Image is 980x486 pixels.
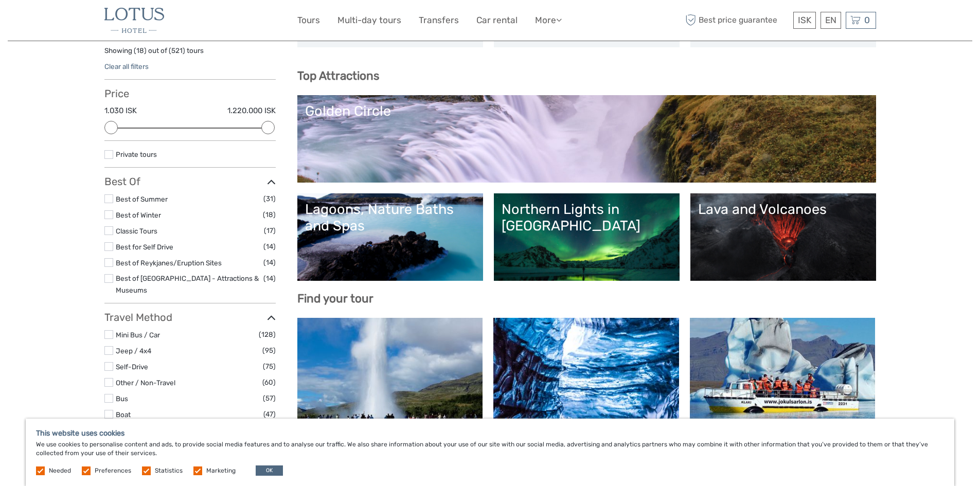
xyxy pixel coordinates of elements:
label: 1.220.000 ISK [227,105,276,116]
span: (57) [263,392,276,404]
a: Best of Winter [116,211,161,219]
a: Multi-day tours [337,13,401,28]
p: We're away right now. Please check back later! [14,18,116,26]
span: (75) [263,361,276,372]
span: ISK [798,15,811,25]
div: Lagoons, Nature Baths and Spas [305,201,475,235]
label: Preferences [95,466,131,475]
button: Open LiveChat chat widget [118,16,131,28]
div: Northern Lights in [GEOGRAPHIC_DATA] [502,201,672,235]
a: Jeep / 4x4 [116,347,151,355]
a: Clear all filters [104,62,149,70]
a: Northern Lights in [GEOGRAPHIC_DATA] [502,201,672,273]
a: Golden Circle [305,103,868,175]
span: (128) [259,329,276,340]
a: Best of Reykjanes/Eruption Sites [116,259,222,267]
h3: Travel Method [104,311,276,323]
span: (14) [263,257,276,268]
a: Bus [116,394,128,403]
label: 1.030 ISK [104,105,137,116]
label: Needed [49,466,71,475]
span: (14) [263,241,276,253]
a: Transfers [419,13,459,28]
b: Find your tour [297,292,373,305]
span: (31) [263,193,276,205]
a: Lava and Volcanoes [698,201,868,273]
label: 521 [171,46,183,56]
span: (14) [263,273,276,284]
span: (60) [262,376,276,388]
a: Boat [116,410,131,419]
a: Car rental [476,13,518,28]
h3: Price [104,87,276,100]
h5: This website uses cookies [36,429,944,438]
h3: Best Of [104,175,276,188]
div: EN [821,12,841,29]
a: Best of Summer [116,195,168,203]
a: Lagoons, Nature Baths and Spas [305,201,475,273]
label: Marketing [206,466,236,475]
span: (95) [262,345,276,356]
a: Mini Bus / Car [116,331,160,339]
span: Best price guarantee [683,12,791,29]
div: Lava and Volcanoes [698,201,868,218]
a: Self-Drive [116,363,148,371]
a: Classic Tours [116,227,157,235]
span: (47) [263,408,276,420]
span: (17) [264,225,276,237]
a: Other / Non-Travel [116,379,175,387]
b: Top Attractions [297,69,379,83]
a: Private tours [116,150,157,158]
div: Golden Circle [305,103,868,119]
button: OK [256,465,283,476]
label: 18 [136,46,144,56]
img: 40-5dc62ba0-bbfb-450f-bd65-f0e2175b1aef_logo_small.jpg [104,8,164,33]
span: 0 [863,15,871,25]
label: Statistics [155,466,183,475]
span: (18) [263,209,276,221]
a: Best of [GEOGRAPHIC_DATA] - Attractions & Museums [116,274,259,294]
div: Showing ( ) out of ( ) tours [104,46,276,62]
a: More [535,13,562,28]
div: We use cookies to personalise content and ads, to provide social media features and to analyse ou... [26,419,954,486]
a: Best for Self Drive [116,243,173,251]
a: Tours [297,13,320,28]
